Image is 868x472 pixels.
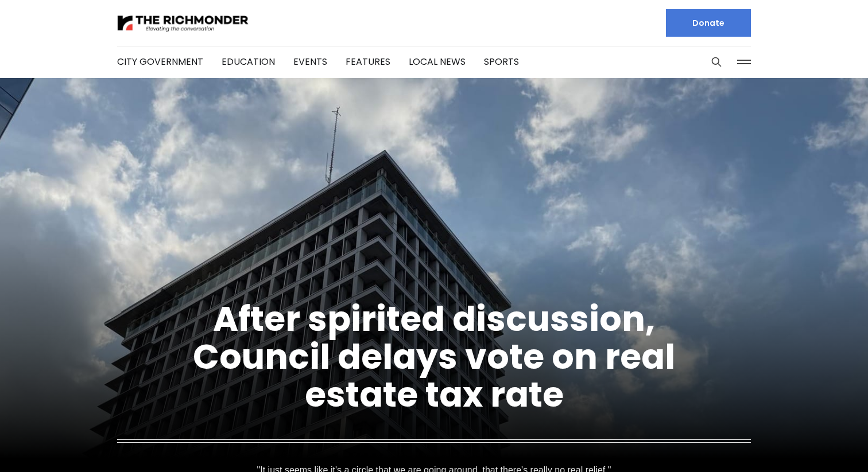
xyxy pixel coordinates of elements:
a: City Government [117,55,203,68]
a: After spirited discussion, Council delays vote on real estate tax rate [193,295,675,419]
a: Sports [484,55,519,68]
a: Local News [409,55,466,68]
button: Search this site [708,53,725,71]
a: Education [222,55,275,68]
a: Events [293,55,327,68]
a: Features [346,55,390,68]
a: Donate [666,9,751,37]
img: The Richmonder [117,13,249,33]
